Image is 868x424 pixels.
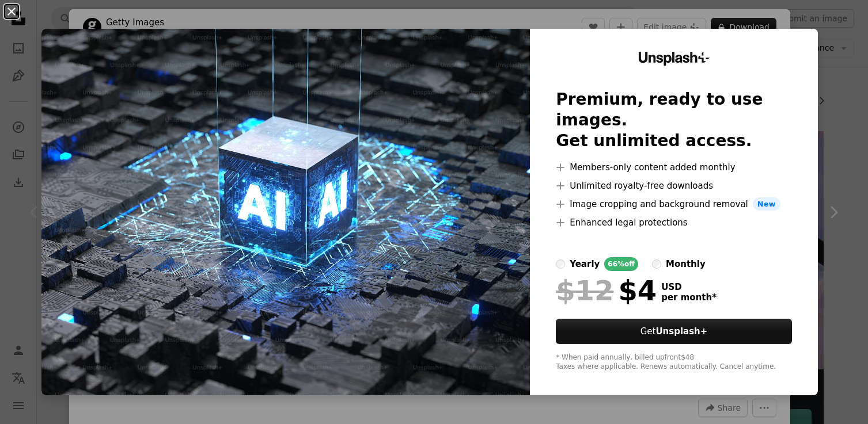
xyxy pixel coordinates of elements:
[666,257,706,271] div: monthly
[556,89,792,151] h2: Premium, ready to use images. Get unlimited access.
[604,257,638,271] div: 66% off
[556,179,792,193] li: Unlimited royalty-free downloads
[570,257,600,271] div: yearly
[753,197,780,211] span: New
[661,292,717,303] span: per month *
[556,276,613,305] span: $12
[652,259,661,269] input: monthly
[556,319,792,344] button: GetUnsplash+
[556,216,792,230] li: Enhanced legal protections
[556,197,792,211] li: Image cropping and background removal
[556,259,565,269] input: yearly66%off
[556,353,792,372] div: * When paid annually, billed upfront $48 Taxes where applicable. Renews automatically. Cancel any...
[556,161,792,174] li: Members-only content added monthly
[661,282,717,292] span: USD
[556,276,657,305] div: $4
[655,326,707,337] strong: Unsplash+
